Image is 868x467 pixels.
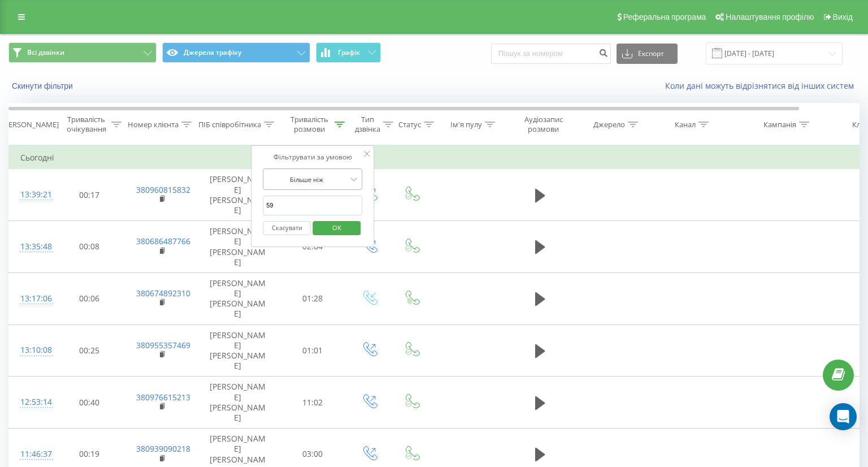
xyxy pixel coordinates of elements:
div: Джерело [593,120,625,129]
td: [PERSON_NAME] [PERSON_NAME] [198,221,277,273]
div: ПІБ співробітника [198,120,261,129]
div: 11:46:37 [20,443,43,465]
div: 13:39:21 [20,184,43,206]
input: Пошук за номером [491,44,611,64]
div: Ім'я пулу [450,120,482,129]
div: Open Intercom Messenger [830,403,857,430]
td: [PERSON_NAME] [PERSON_NAME] [198,377,277,429]
button: Всі дзвінки [8,42,157,63]
span: Графік [338,49,360,57]
div: Фільтрувати за умовою [263,152,362,163]
td: 01:01 [277,325,348,377]
button: Скасувати [263,221,311,235]
td: 01:28 [277,273,348,325]
button: Скинути фільтри [8,81,79,91]
a: 380686487766 [136,236,190,247]
div: Тривалість очікування [64,115,108,134]
div: Тривалість розмови [287,115,332,134]
div: [PERSON_NAME] [2,120,59,129]
span: Вихід [833,12,853,21]
div: Аудіозапис розмови [516,115,571,134]
button: Графік [316,42,381,63]
td: 00:25 [54,325,125,377]
div: 13:17:06 [20,288,43,310]
div: Номер клієнта [128,120,179,129]
div: 13:10:08 [20,339,43,361]
td: [PERSON_NAME] [PERSON_NAME] [198,273,277,325]
span: Налаштування профілю [726,12,814,21]
div: 12:53:14 [20,391,43,413]
input: 00:00 [263,196,362,215]
td: 00:06 [54,273,125,325]
button: Джерела трафіку [162,42,310,63]
span: Всі дзвінки [27,48,64,57]
div: Статус [398,120,421,129]
a: 380674892310 [136,288,190,299]
td: 00:40 [54,377,125,429]
td: 11:02 [277,377,348,429]
div: Кампанія [763,120,796,129]
a: 380976615213 [136,392,190,403]
button: OK [313,221,361,235]
td: 00:17 [54,169,125,221]
div: Тип дзвінка [355,115,380,134]
span: OK [321,219,353,236]
a: 380955357469 [136,340,190,351]
div: Канал [675,120,696,129]
td: [PERSON_NAME] [PERSON_NAME] [198,325,277,377]
span: Реферальна програма [623,12,706,21]
td: 00:08 [54,221,125,273]
a: 380960815832 [136,184,190,195]
button: Експорт [617,44,678,64]
div: 13:35:48 [20,236,43,258]
td: [PERSON_NAME] [PERSON_NAME] [198,169,277,221]
a: Коли дані можуть відрізнятися вiд інших систем [665,80,860,91]
a: 380939090218 [136,443,190,454]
